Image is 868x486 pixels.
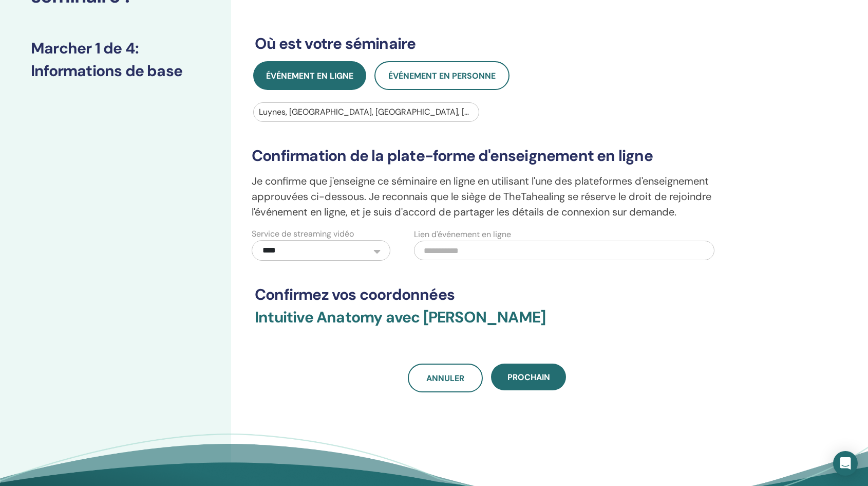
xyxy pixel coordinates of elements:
h3: Confirmez vos coordonnées [255,285,720,304]
h3: Où est votre séminaire [255,34,720,53]
button: Événement en personne [374,61,510,90]
h3: Marcher 1 de 4 : [31,39,200,58]
h3: Confirmation de la plate-forme d'enseignement en ligne [252,147,723,165]
label: Service de streaming vidéo [252,228,354,240]
div: Open Intercom Messenger [833,451,858,476]
p: Je confirme que j'enseigne ce séminaire en ligne en utilisant l'une des plateformes d'enseignemen... [252,173,723,220]
span: Événement en personne [388,70,496,81]
label: Lien d'événement en ligne [414,228,511,241]
span: Annuler [426,373,464,384]
h3: Informations de base [31,62,200,80]
a: Annuler [408,364,483,392]
h3: Intuitive Anatomy avec [PERSON_NAME] [255,308,720,339]
span: Prochain [507,372,550,383]
span: Événement en ligne [266,70,353,81]
button: Événement en ligne [253,61,366,90]
button: Prochain [491,364,566,390]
